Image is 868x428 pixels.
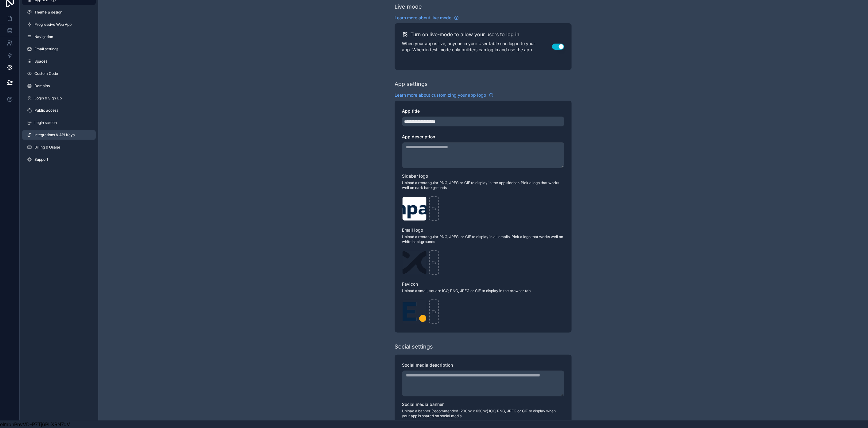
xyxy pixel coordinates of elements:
[395,92,494,98] a: Learn more about customizing your app logo
[22,7,96,17] a: Theme & design
[34,10,62,15] span: Theme & design
[34,34,53,39] span: Navigation
[22,20,96,29] a: Progressive Web App
[22,142,96,152] a: Billing & Usage
[402,234,564,244] span: Upload a rectangular PNG, JPEG, or GIF to display in all emails. Pick a logo that works well on w...
[411,31,520,38] h2: Turn on live-mode to allow your users to log in
[402,134,435,139] span: App description
[22,130,96,140] a: Integrations & API Keys
[34,71,58,76] span: Custom Code
[34,22,72,27] span: Progressive Web App
[34,145,60,150] span: Billing & Usage
[22,81,96,91] a: Domains
[22,118,96,128] a: Login screen
[395,15,459,21] a: Learn more about live mode
[395,15,452,21] span: Learn more about live mode
[395,80,428,88] div: App settings
[395,2,422,11] div: Live mode
[34,59,47,64] span: Spaces
[402,409,564,418] span: Upload a banner (recommended 1200px x 630px) ICO, PNG, JPEG or GIF to display when your app is sh...
[22,44,96,54] a: Email settings
[22,93,96,103] a: Login & Sign Up
[34,96,62,101] span: Login & Sign Up
[34,133,75,137] span: Integrations & API Keys
[34,47,58,52] span: Email settings
[402,173,428,179] span: Sidebar logo
[22,106,96,115] a: Public access
[402,40,552,53] p: When your app is live, anyone in your User table can log in to your app. When in test-mode only b...
[34,108,58,113] span: Public access
[22,155,96,164] a: Support
[22,69,96,79] a: Custom Code
[22,56,96,66] a: Spaces
[402,108,420,114] span: App title
[402,180,564,190] span: Upload a rectangular PNG, JPEG or GIF to display in the app sidebar. Pick a logo that works well ...
[34,83,50,88] span: Domains
[22,32,96,42] a: Navigation
[34,157,48,162] span: Support
[395,342,433,351] div: Social settings
[402,227,423,233] span: Email logo
[34,120,57,125] span: Login screen
[395,92,486,98] span: Learn more about customizing your app logo
[402,402,444,407] span: Social media banner
[402,288,564,293] span: Upload a small, square ICO, PNG, JPEG or GIF to display in the browser tab
[402,281,418,287] span: Favicon
[402,362,453,368] span: Social media description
